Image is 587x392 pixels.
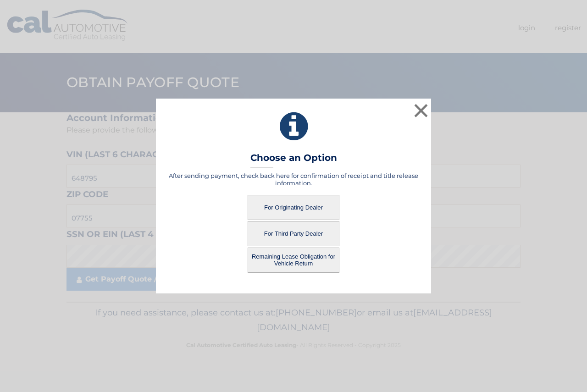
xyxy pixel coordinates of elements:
[167,172,420,187] h5: After sending payment, check back here for confirmation of receipt and title release information.
[412,101,430,120] button: ×
[250,152,337,168] h3: Choose an Option
[248,221,339,246] button: For Third Party Dealer
[248,195,339,220] button: For Originating Dealer
[248,248,339,273] button: Remaining Lease Obligation for Vehicle Return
